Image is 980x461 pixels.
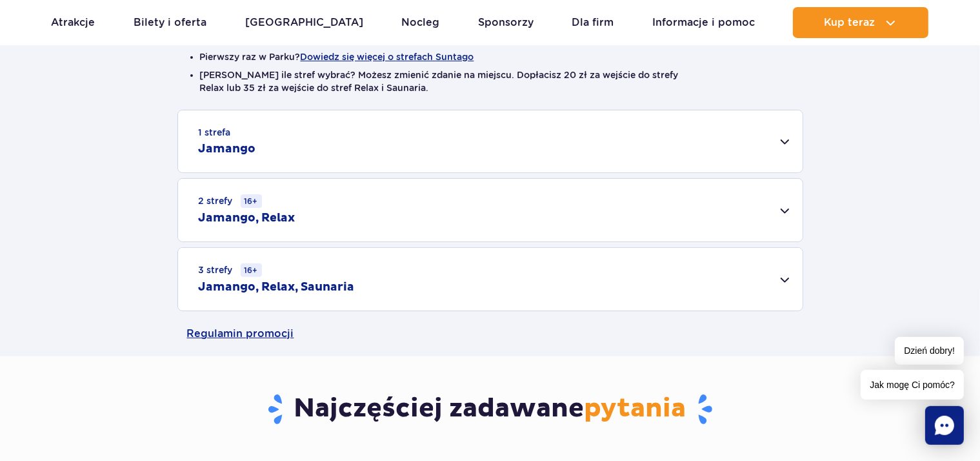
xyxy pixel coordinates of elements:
[401,7,439,38] a: Nocleg
[200,50,781,63] li: Pierwszy raz w Parku?
[925,406,964,445] div: Chat
[585,393,686,425] span: pytania
[478,7,534,38] a: Sponsorzy
[824,17,875,28] span: Kup teraz
[861,370,964,400] span: Jak mogę Ci pomóc?
[200,68,781,94] li: [PERSON_NAME] ile stref wybrać? Możesz zmienić zdanie na miejscu. Dopłacisz 20 zł za wejście do s...
[301,52,474,62] button: Dowiedz się więcej o strefach Suntago
[793,7,928,38] button: Kup teraz
[241,194,262,208] small: 16+
[652,7,755,38] a: Informacje i pomoc
[52,7,95,38] a: Atrakcje
[199,263,262,277] small: 3 strefy
[241,263,262,277] small: 16+
[199,141,256,157] h2: Jamango
[199,210,295,226] h2: Jamango, Relax
[199,280,355,295] h2: Jamango, Relax, Saunaria
[187,393,794,426] h3: Najczęściej zadawane
[134,7,206,38] a: Bilety i oferta
[245,7,363,38] a: [GEOGRAPHIC_DATA]
[199,126,231,139] small: 1 strefa
[572,7,614,38] a: Dla firm
[199,194,262,208] small: 2 strefy
[895,337,964,365] span: Dzień dobry!
[187,311,794,356] a: Regulamin promocji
